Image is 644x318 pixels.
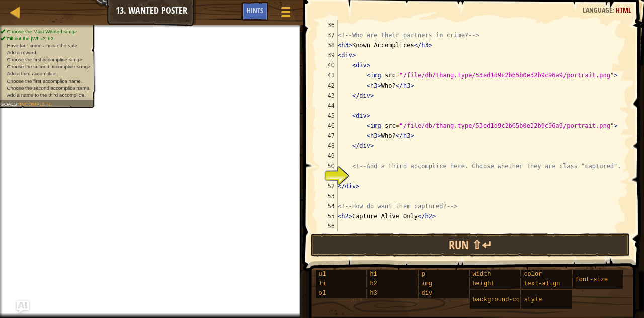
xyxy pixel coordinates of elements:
div: 37 [317,30,338,40]
span: style [524,296,542,303]
span: Hints [247,6,263,15]
span: font-size [575,276,608,283]
span: Choose the Most Wanted <img> [7,29,77,34]
span: Choose the first accomplice name. [7,78,82,84]
div: 47 [317,131,338,141]
button: Show game menu [273,2,298,26]
div: 41 [317,70,338,81]
div: 42 [317,81,338,91]
span: li [318,280,326,287]
span: p [421,271,425,278]
span: : [612,5,616,15]
span: Fill out the [Who?] h2. [7,36,54,41]
div: 48 [317,141,338,151]
span: color [524,271,542,278]
span: HTML [616,5,631,15]
div: 52 [317,181,338,191]
span: background-color [472,296,530,303]
div: 44 [317,101,338,111]
div: 36 [317,20,338,30]
div: 45 [317,111,338,121]
span: Add a name to the third accomplice. [7,92,85,98]
span: Choose the first accomplice <img> [7,57,82,62]
span: ol [318,290,326,297]
div: 49 [317,151,338,161]
span: div [421,290,432,297]
span: img [421,280,432,287]
div: 40 [317,60,338,70]
span: Choose the second accomplice name. [7,85,90,91]
div: 55 [317,211,338,221]
div: 38 [317,40,338,50]
span: height [472,280,494,287]
button: Run ⇧↵ [311,233,630,257]
span: Choose the second accomplice <img> [7,64,90,69]
div: 53 [317,191,338,201]
span: Incomplete [20,101,52,107]
div: 54 [317,201,338,211]
div: 43 [317,91,338,101]
span: text-align [524,280,560,287]
span: h2 [370,280,377,287]
div: 46 [317,121,338,131]
span: Add a reward. [7,50,37,55]
span: h1 [370,271,377,278]
span: Language [583,5,612,15]
span: Add a third accomplice. [7,71,58,76]
div: 56 [317,221,338,231]
div: 50 [317,161,338,171]
span: h3 [370,290,377,297]
button: Ask AI [17,301,29,313]
div: 51 [317,171,338,181]
span: : [17,101,20,107]
span: Have four crimes inside the <ul> [7,43,77,48]
div: 39 [317,50,338,60]
span: ul [318,271,326,278]
span: width [472,271,491,278]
